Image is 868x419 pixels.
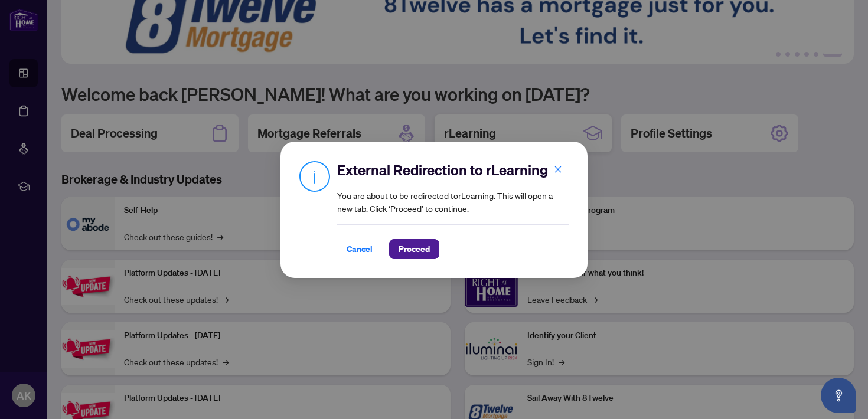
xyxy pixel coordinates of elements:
h2: External Redirection to rLearning [337,161,569,179]
button: Cancel [337,239,382,259]
div: You are about to be redirected to rLearning . This will open a new tab. Click ‘Proceed’ to continue. [337,161,569,259]
span: close [554,165,562,173]
button: Open asap [821,378,856,413]
button: Proceed [389,239,439,259]
span: Proceed [399,240,430,258]
img: Info Icon [299,161,330,192]
span: Cancel [347,240,373,258]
